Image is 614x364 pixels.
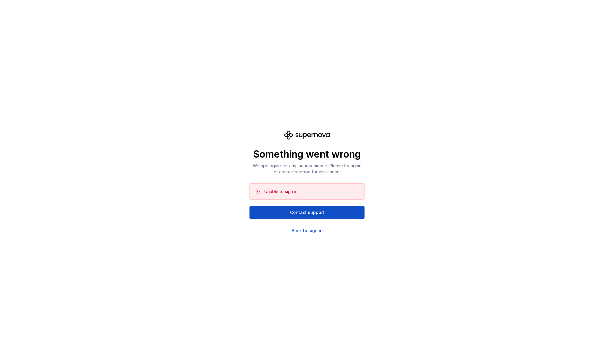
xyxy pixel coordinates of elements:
p: We apologize for any inconvenience. Please try again or contact support for assistance. [249,163,365,175]
p: Something went wrong [249,148,365,160]
button: Contact support [249,206,365,219]
span: Contact support [290,209,324,215]
a: Back to sign in [292,228,323,234]
div: Unable to sign in. [264,189,299,195]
